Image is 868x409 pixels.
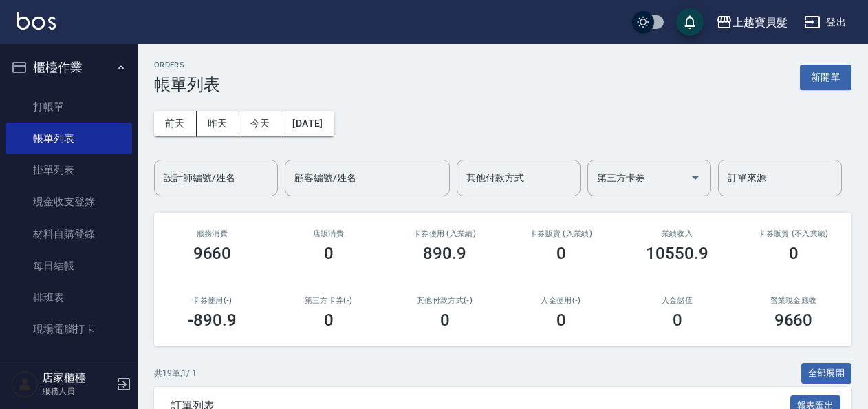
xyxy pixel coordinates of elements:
h2: 入金使用(-) [519,296,603,305]
h3: 0 [440,311,450,330]
button: 前天 [154,111,197,136]
button: save [676,8,704,36]
a: 新開單 [800,70,851,83]
h3: 服務消費 [171,229,254,238]
button: Open [684,167,706,189]
h3: 0 [556,244,566,263]
p: 共 19 筆, 1 / 1 [154,367,197,379]
h3: 帳單列表 [154,75,220,94]
img: Person [11,370,39,398]
h2: 卡券使用 (入業績) [403,229,486,238]
h2: 第三方卡券(-) [287,296,370,305]
a: 每日結帳 [6,250,132,282]
a: 材料自購登錄 [6,218,132,250]
button: 全部展開 [801,363,852,384]
h3: 0 [556,311,566,330]
h3: 10550.9 [646,244,708,263]
h2: 業績收入 [636,229,719,238]
h3: 0 [673,311,682,330]
a: 排班表 [6,282,132,313]
p: 服務人員 [42,385,112,397]
h2: ORDERS [154,61,220,70]
button: 登出 [799,10,851,35]
h2: 入金儲值 [636,296,719,305]
h2: 卡券販賣 (入業績) [519,229,603,238]
button: 今天 [239,111,282,136]
a: 打帳單 [6,91,132,123]
button: [DATE] [281,111,334,136]
h2: 卡券販賣 (不入業績) [752,229,835,238]
button: 櫃檯作業 [6,50,132,85]
h3: 9660 [774,311,813,330]
h3: 0 [324,244,334,263]
h3: 9660 [193,244,232,263]
button: 昨天 [197,111,239,136]
a: 現場電腦打卡 [6,313,132,345]
img: Logo [17,12,56,30]
h2: 營業現金應收 [752,296,835,305]
button: 新開單 [800,65,851,90]
h3: -890.9 [188,311,237,330]
div: 上越寶貝髮 [733,14,788,31]
h2: 卡券使用(-) [171,296,254,305]
button: 預約管理 [6,351,132,387]
a: 帳單列表 [6,123,132,154]
a: 掛單列表 [6,154,132,186]
h3: 0 [789,244,799,263]
button: 上越寶貝髮 [710,8,793,36]
h5: 店家櫃檯 [42,371,112,385]
a: 現金收支登錄 [6,186,132,218]
h3: 0 [324,311,334,330]
h2: 店販消費 [287,229,370,238]
h2: 其他付款方式(-) [403,296,486,305]
h3: 890.9 [423,244,466,263]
